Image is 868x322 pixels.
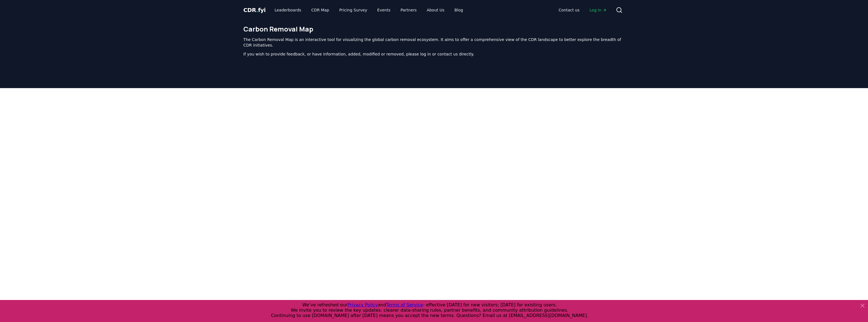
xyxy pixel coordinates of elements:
[373,5,395,15] a: Events
[554,5,611,15] nav: Main
[243,37,625,48] p: The Carbon Removal Map is an interactive tool for visualizing the global carbon removal ecosystem...
[422,5,449,15] a: About Us
[270,5,306,15] a: Leaderboards
[243,7,266,13] span: CDR fyi
[243,6,266,14] a: CDR.fyi
[554,5,584,15] a: Contact us
[270,5,467,15] nav: Main
[243,25,625,33] h1: Carbon Removal Map
[396,5,421,15] a: Partners
[335,5,372,15] a: Pricing Survey
[256,7,258,13] span: .
[243,51,625,57] p: If you wish to provide feedback, or have information, added, modified or removed, please log in o...
[590,7,607,13] span: Log in
[450,5,467,15] a: Blog
[585,5,611,15] a: Log in
[307,5,334,15] a: CDR Map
